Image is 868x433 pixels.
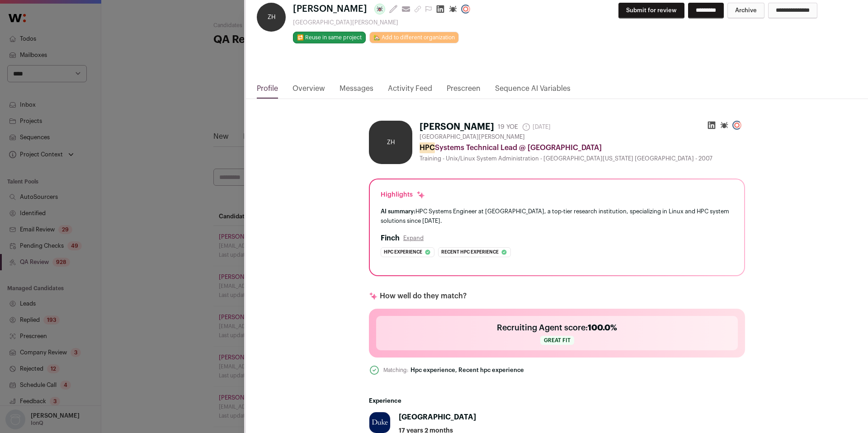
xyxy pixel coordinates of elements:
h2: Recruiting Agent score: [497,321,617,334]
button: Submit for review [618,3,684,19]
a: Sequence AI Variables [495,83,571,99]
span: 100.0% [588,324,617,332]
a: Activity Feed [388,83,432,99]
a: Overview [292,83,325,99]
button: 🔂 Reuse in same project [293,32,366,43]
div: ZH [369,121,412,164]
span: [GEOGRAPHIC_DATA] [399,414,476,421]
a: Messages [340,83,373,99]
span: Great fit [540,336,574,345]
h2: Experience [369,397,745,405]
div: Systems Technical Lead @ [GEOGRAPHIC_DATA] [420,142,745,153]
div: Highlights [381,190,425,199]
span: [PERSON_NAME] [293,3,367,15]
div: [GEOGRAPHIC_DATA][PERSON_NAME] [293,19,474,26]
h2: Finch [381,233,400,244]
a: Prescreen [447,83,481,99]
span: [GEOGRAPHIC_DATA][PERSON_NAME] [420,133,525,141]
button: Archive [727,3,764,19]
span: Hpc experience [384,248,422,257]
h1: [PERSON_NAME] [420,121,494,133]
img: 315ad6dec20a705176b33d5cd9b54023c08e2cd2a94859ad1a2d84974f1ef549.jpg [369,412,390,433]
div: Matching: [383,366,409,374]
span: AI summary: [381,208,415,214]
button: Expand [403,235,424,242]
span: [DATE] [522,122,551,132]
p: How well do they match? [380,291,467,301]
a: Profile [257,83,278,99]
div: Hpc experience, Recent hpc experience [410,367,524,374]
div: HPC Systems Engineer at [GEOGRAPHIC_DATA], a top-tier research institution, specializing in Linux... [381,207,733,226]
div: Training - Unix/Linux System Administration - [GEOGRAPHIC_DATA][US_STATE] [GEOGRAPHIC_DATA] - 2007 [420,155,745,162]
a: 🏡 Add to different organization [369,32,459,43]
div: 19 YOE [498,122,518,132]
span: Recent hpc experience [441,248,499,257]
mark: HPC [420,142,435,153]
div: ZH [257,3,286,32]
